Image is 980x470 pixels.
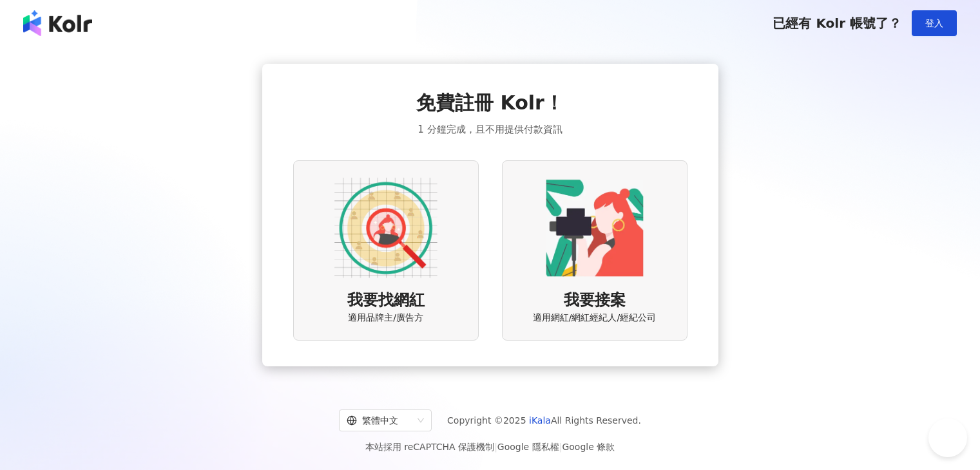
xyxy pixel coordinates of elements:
[925,18,943,28] span: 登入
[347,290,425,312] span: 我要找網紅
[773,15,901,31] span: 已經有 Kolr 帳號了？
[562,442,615,452] a: Google 條款
[348,312,423,324] span: 適用品牌主/廣告方
[928,418,967,457] iframe: Help Scout Beacon - Open
[564,290,626,312] span: 我要接案
[533,312,656,324] span: 適用網紅/網紅經紀人/經紀公司
[529,415,551,426] a: iKala
[416,89,564,117] span: 免費註冊 Kolr！
[559,442,562,452] span: |
[23,10,92,36] img: logo
[418,122,562,137] span: 1 分鐘完成，且不用提供付款資訊
[494,442,497,452] span: |
[365,439,615,455] span: 本站採用 reCAPTCHA 保護機制
[447,413,641,428] span: Copyright © 2025 All Rights Reserved.
[334,176,437,279] img: AD identity option
[543,176,646,279] img: KOL identity option
[347,410,412,431] div: 繁體中文
[497,442,559,452] a: Google 隱私權
[912,10,957,36] button: 登入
